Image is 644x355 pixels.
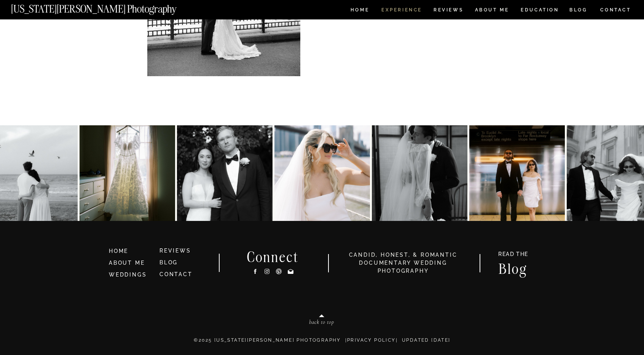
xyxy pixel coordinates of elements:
[277,319,367,328] a: back to top
[600,6,631,14] a: CONTACT
[491,262,535,274] a: Blog
[94,337,551,352] p: ©2025 [US_STATE][PERSON_NAME] PHOTOGRAPHY | | Updated [DATE]
[11,4,202,10] a: [US_STATE][PERSON_NAME] Photography
[569,8,588,14] a: BLOG
[177,125,273,221] img: Young and in love in NYC! Dana and Jordan 🤍
[347,337,396,343] a: Privacy Policy
[434,8,462,14] a: REVIEWS
[469,125,565,221] img: K&J
[494,251,532,259] a: READ THE
[274,125,370,221] img: Dina & Kelvin
[339,251,467,275] h3: candid, honest, & romantic Documentary Wedding photography
[159,271,193,277] a: CONTACT
[381,8,421,14] a: Experience
[80,125,175,221] img: Elaine and this dress 🤍🤍🤍
[475,8,509,14] a: ABOUT ME
[109,247,153,256] a: HOME
[109,272,147,278] a: WEDDINGS
[109,260,145,266] a: ABOUT ME
[372,125,467,221] img: Anna & Felipe — embracing the moment, and the magic follows.
[159,259,178,265] a: BLOG
[520,8,560,14] a: EDUCATION
[237,250,309,262] h2: Connect
[159,248,191,254] a: REVIEWS
[349,8,371,14] a: HOME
